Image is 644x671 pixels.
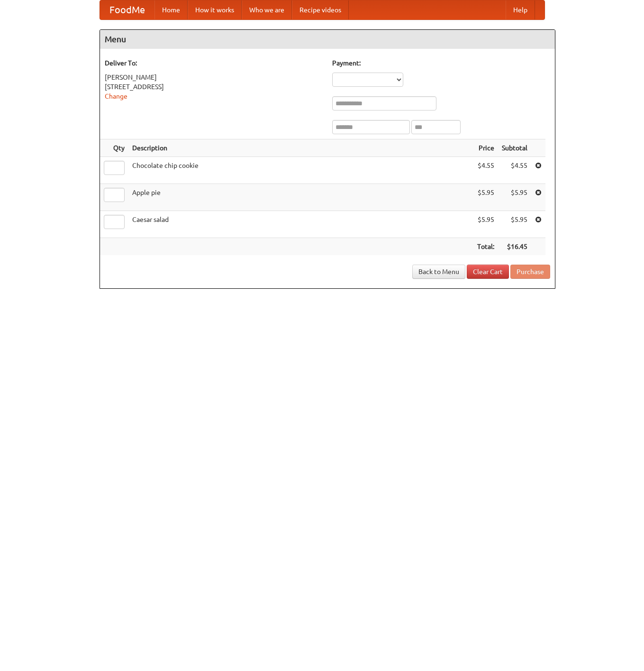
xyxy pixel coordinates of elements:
[100,0,154,19] a: FoodMe
[128,184,473,211] td: Apple pie
[498,211,531,238] td: $5.95
[332,58,550,68] h5: Payment:
[292,0,349,19] a: Recipe videos
[498,157,531,184] td: $4.55
[105,82,323,92] div: [STREET_ADDRESS]
[154,0,188,19] a: Home
[473,157,498,184] td: $4.55
[473,211,498,238] td: $5.95
[128,139,473,157] th: Description
[105,92,127,100] a: Change
[128,157,473,184] td: Chocolate chip cookie
[100,139,128,157] th: Qty
[242,0,292,19] a: Who we are
[498,238,531,256] th: $16.45
[506,0,535,19] a: Help
[498,139,531,157] th: Subtotal
[105,58,323,68] h5: Deliver To:
[467,265,509,279] a: Clear Cart
[105,73,323,82] div: [PERSON_NAME]
[100,30,555,49] h4: Menu
[510,265,550,279] button: Purchase
[188,0,242,19] a: How it works
[473,184,498,211] td: $5.95
[128,211,473,238] td: Caesar salad
[473,238,498,256] th: Total:
[473,139,498,157] th: Price
[412,265,465,279] a: Back to Menu
[498,184,531,211] td: $5.95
